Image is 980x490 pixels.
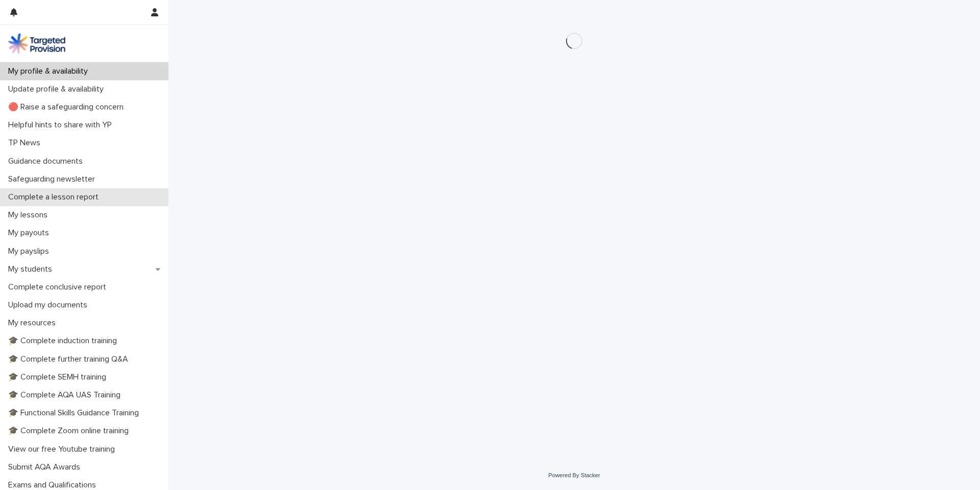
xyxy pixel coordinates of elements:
[4,336,125,346] p: 🎓 Complete induction training
[4,480,104,490] p: Exams and Qualifications
[4,192,107,202] p: Complete a lesson report
[4,444,123,454] p: View our free Youtube training
[4,318,64,328] p: My resources
[4,210,56,220] p: My lessons
[4,264,60,274] p: My students
[4,228,57,238] p: My payouts
[4,174,103,184] p: Safeguarding newsletter
[4,426,137,436] p: 🎓 Complete Zoom online training
[548,472,600,478] a: Powered By Stacker
[4,84,112,94] p: Update profile & availability
[4,157,91,166] p: Guidance documents
[4,66,96,76] p: My profile & availability
[4,354,136,364] p: 🎓 Complete further training Q&A
[8,33,65,54] img: M5nRWzHhSzIhMunXDL62
[4,138,48,148] p: TP News
[4,390,129,400] p: 🎓 Complete AQA UAS Training
[4,462,88,472] p: Submit AQA Awards
[4,247,57,256] p: My payslips
[4,120,120,130] p: Helpful hints to share with YP
[4,372,114,382] p: 🎓 Complete SEMH training
[4,300,95,310] p: Upload my documents
[4,102,132,112] p: 🔴 Raise a safeguarding concern
[4,282,114,292] p: Complete conclusive report
[4,408,147,418] p: 🎓 Functional Skills Guidance Training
